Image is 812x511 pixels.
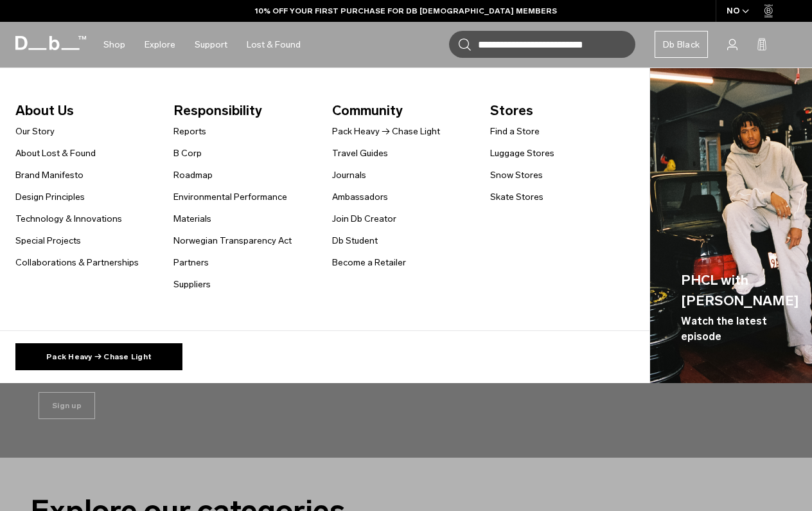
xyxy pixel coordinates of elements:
[490,147,554,160] a: Luggage Stores
[490,190,543,204] a: Skate Stores
[332,234,378,247] a: Db Student
[681,314,799,345] span: Watch the latest episode
[173,147,202,160] a: B Corp
[15,212,122,226] a: Technology & Innovations
[173,190,287,204] a: Environmental Performance
[15,100,153,121] span: About Us
[173,256,209,269] a: Partners
[332,147,388,160] a: Travel Guides
[15,343,182,370] a: Pack Heavy → Chase Light
[15,256,139,269] a: Collaborations & Partnerships
[332,212,396,226] a: Join Db Creator
[490,100,628,121] span: Stores
[173,168,213,182] a: Roadmap
[332,168,366,182] a: Journals
[681,270,799,310] span: PHCL with [PERSON_NAME]
[650,68,812,384] a: PHCL with [PERSON_NAME] Watch the latest episode Db
[490,168,543,182] a: Snow Stores
[145,22,175,67] a: Explore
[173,234,292,247] a: Norwegian Transparency Act
[655,31,708,58] a: Db Black
[173,212,211,226] a: Materials
[173,278,211,291] a: Suppliers
[15,168,84,182] a: Brand Manifesto
[332,100,470,121] span: Community
[332,190,388,204] a: Ambassadors
[247,22,301,67] a: Lost & Found
[173,100,311,121] span: Responsibility
[15,147,96,160] a: About Lost & Found
[15,190,85,204] a: Design Principles
[173,125,206,138] a: Reports
[103,22,125,67] a: Shop
[195,22,227,67] a: Support
[332,125,440,138] a: Pack Heavy → Chase Light
[15,234,81,247] a: Special Projects
[332,256,406,269] a: Become a Retailer
[490,125,540,138] a: Find a Store
[650,68,812,384] img: Db
[94,22,310,67] nav: Main Navigation
[15,125,55,138] a: Our Story
[255,5,557,17] a: 10% OFF YOUR FIRST PURCHASE FOR DB [DEMOGRAPHIC_DATA] MEMBERS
